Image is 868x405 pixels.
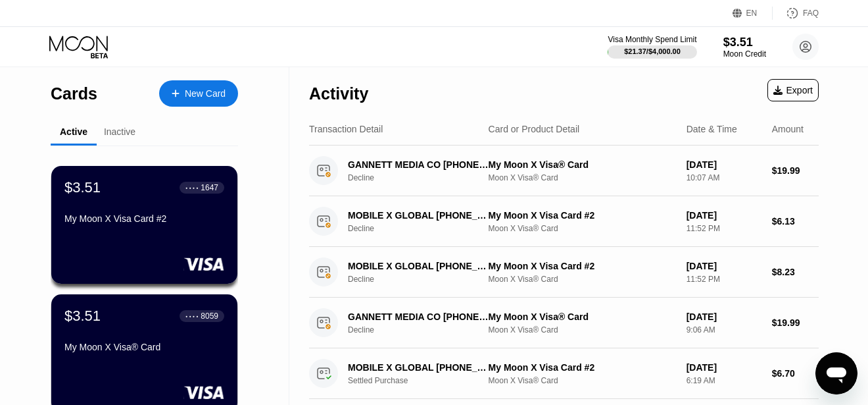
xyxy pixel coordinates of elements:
[772,216,819,227] div: $6.13
[687,311,761,322] div: [DATE]
[489,224,676,233] div: Moon X Visa® Card
[687,124,737,134] div: Date & Time
[608,35,696,44] div: Visa Monthly Spend Limit
[815,352,857,394] iframe: Button to launch messaging window
[687,376,761,385] div: 6:19 AM
[687,224,761,233] div: 11:52 PM
[489,159,676,170] div: My Moon X Visa® Card
[348,159,489,170] div: GANNETT MEDIA CO [PHONE_NUMBER] US
[348,376,500,385] div: Settled Purchase
[767,79,819,101] div: Export
[733,7,773,20] div: EN
[489,362,676,373] div: My Moon X Visa Card #2
[185,314,199,318] div: ● ● ● ●
[687,173,761,182] div: 10:07 AM
[489,173,676,182] div: Moon X Visa® Card
[51,84,97,103] div: Cards
[348,275,500,284] div: Decline
[723,36,766,59] div: $3.51Moon Credit
[687,362,761,373] div: [DATE]
[60,126,87,137] div: Active
[348,261,489,271] div: MOBILE X GLOBAL [PHONE_NUMBER] US
[104,126,135,137] div: Inactive
[348,173,500,182] div: Decline
[772,124,804,134] div: Amount
[489,124,580,134] div: Card or Product Detail
[773,7,819,20] div: FAQ
[624,47,681,55] div: $21.37 / $4,000.00
[201,183,218,192] div: 1647
[64,179,101,196] div: $3.51
[723,49,766,59] div: Moon Credit
[489,210,676,221] div: My Moon X Visa Card #2
[489,376,676,385] div: Moon X Visa® Card
[772,368,819,379] div: $6.70
[201,311,218,321] div: 8059
[723,36,766,49] div: $3.51
[489,311,676,322] div: My Moon X Visa® Card
[773,85,813,95] div: Export
[687,261,761,271] div: [DATE]
[309,196,819,247] div: MOBILE X GLOBAL [PHONE_NUMBER] USDeclineMy Moon X Visa Card #2Moon X Visa® Card[DATE]11:52 PM$6.13
[803,9,819,18] div: FAQ
[348,325,500,335] div: Decline
[64,213,224,224] div: My Moon X Visa Card #2
[348,362,489,373] div: MOBILE X GLOBAL [PHONE_NUMBER] US
[185,88,226,99] div: New Card
[159,80,238,107] div: New Card
[309,247,819,298] div: MOBILE X GLOBAL [PHONE_NUMBER] USDeclineMy Moon X Visa Card #2Moon X Visa® Card[DATE]11:52 PM$8.23
[772,165,819,176] div: $19.99
[64,342,224,352] div: My Moon X Visa® Card
[309,84,368,103] div: Activity
[687,325,761,335] div: 9:06 AM
[51,166,237,284] div: $3.51● ● ● ●1647My Moon X Visa Card #2
[772,267,819,277] div: $8.23
[348,210,489,221] div: MOBILE X GLOBAL [PHONE_NUMBER] US
[772,317,819,328] div: $19.99
[687,275,761,284] div: 11:52 PM
[309,124,383,134] div: Transaction Detail
[185,186,199,190] div: ● ● ● ●
[608,35,696,59] div: Visa Monthly Spend Limit$21.37/$4,000.00
[348,224,500,233] div: Decline
[309,146,819,196] div: GANNETT MEDIA CO [PHONE_NUMBER] USDeclineMy Moon X Visa® CardMoon X Visa® Card[DATE]10:07 AM$19.99
[746,9,758,18] div: EN
[309,348,819,399] div: MOBILE X GLOBAL [PHONE_NUMBER] USSettled PurchaseMy Moon X Visa Card #2Moon X Visa® Card[DATE]6:1...
[309,298,819,348] div: GANNETT MEDIA CO [PHONE_NUMBER] USDeclineMy Moon X Visa® CardMoon X Visa® Card[DATE]9:06 AM$19.99
[489,325,676,335] div: Moon X Visa® Card
[348,311,489,322] div: GANNETT MEDIA CO [PHONE_NUMBER] US
[489,275,676,284] div: Moon X Visa® Card
[64,308,101,325] div: $3.51
[687,210,761,221] div: [DATE]
[687,159,761,170] div: [DATE]
[489,261,676,271] div: My Moon X Visa Card #2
